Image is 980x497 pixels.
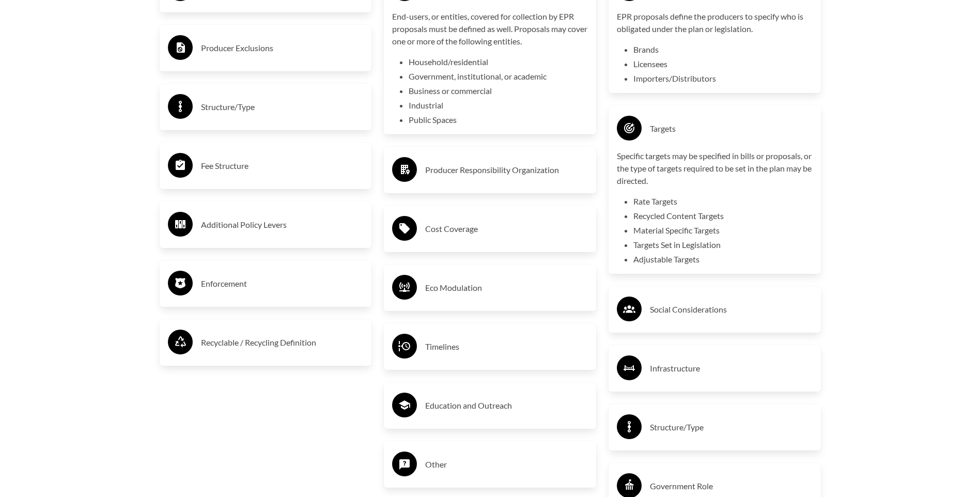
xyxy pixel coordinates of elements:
[201,40,364,56] h3: Producer Exclusions
[633,239,813,251] li: Targets Set in Legislation
[201,158,364,174] h3: Fee Structure
[633,43,813,56] li: Brands
[425,162,588,178] h3: Producer Responsibility Organization
[409,114,588,126] li: Public Spaces
[392,10,588,48] p: End-users, or entities, covered for collection by EPR proposals must be defined as well. Proposal...
[425,456,588,473] h3: Other
[633,58,813,70] li: Licensees
[633,72,813,85] li: Importers/Distributors
[633,210,813,222] li: Recycled Content Targets
[201,275,364,292] h3: Enforcement
[425,279,588,296] h3: Eco Modulation
[633,224,813,237] li: Material Specific Targets
[617,10,813,35] p: EPR proposals define the producers to specify who is obligated under the plan or legislation.
[650,120,813,137] h3: Targets
[201,216,364,233] h3: Additional Policy Levers
[650,301,813,318] h3: Social Considerations
[425,221,588,237] h3: Cost Coverage
[409,70,588,83] li: Government, institutional, or academic
[633,253,813,266] li: Adjustable Targets
[617,150,813,187] p: Specific targets may be specified in bills or proposals, or the type of targets required to be se...
[201,334,364,351] h3: Recyclable / Recycling Definition
[650,360,813,377] h3: Infrastructure
[201,99,364,115] h3: Structure/Type
[425,338,588,355] h3: Timelines
[409,85,588,97] li: Business or commercial
[633,195,813,208] li: Rate Targets
[425,397,588,414] h3: Education and Outreach
[650,419,813,436] h3: Structure/Type
[409,56,588,68] li: Household/residential
[650,478,813,494] h3: Government Role
[409,99,588,112] li: Industrial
